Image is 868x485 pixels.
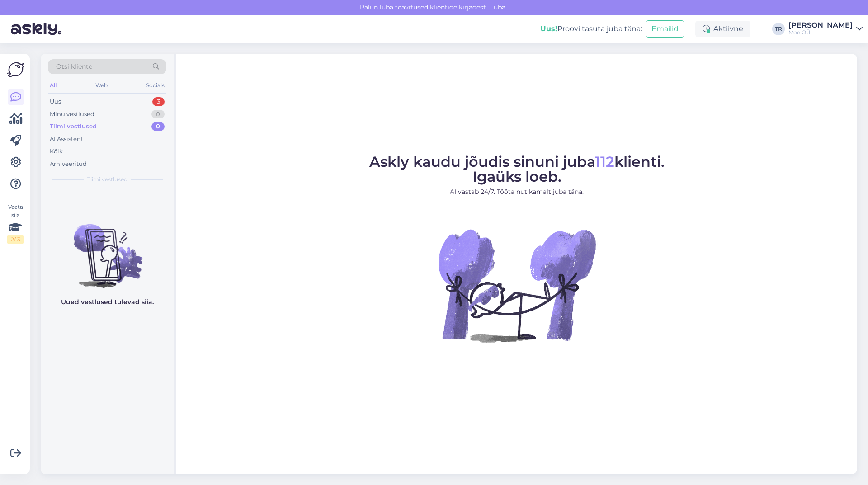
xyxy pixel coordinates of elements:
div: Socials [144,80,166,91]
a: [PERSON_NAME]Moe OÜ [788,22,863,36]
b: Uus! [540,24,557,33]
div: TR [772,23,785,35]
span: Luba [487,3,508,11]
span: Otsi kliente [56,62,92,71]
button: Emailid [646,20,684,38]
div: AI Assistent [50,135,83,144]
div: 2 / 3 [7,235,24,244]
div: Proovi tasuta juba täna: [540,24,642,34]
div: Vaata siia [7,203,24,244]
div: Aktiivne [695,21,750,37]
p: Uued vestlused tulevad siia. [61,297,154,307]
span: Askly kaudu jõudis sinuni juba klienti. Igaüks loeb. [369,153,665,185]
img: No chats [41,208,174,289]
img: No Chat active [435,204,598,367]
div: 0 [151,110,165,119]
img: Askly Logo [7,61,24,78]
div: 0 [151,122,165,131]
div: Uus [50,97,61,106]
div: Web [94,80,109,91]
span: 112 [595,153,614,170]
div: All [48,80,58,91]
span: Tiimi vestlused [87,175,127,184]
div: Tiimi vestlused [50,122,97,131]
div: Kõik [50,147,63,156]
div: Arhiveeritud [50,160,87,169]
div: Moe OÜ [788,29,853,36]
p: AI vastab 24/7. Tööta nutikamalt juba täna. [369,187,665,197]
div: 3 [152,97,165,106]
div: Minu vestlused [50,110,94,119]
div: [PERSON_NAME] [788,22,853,29]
